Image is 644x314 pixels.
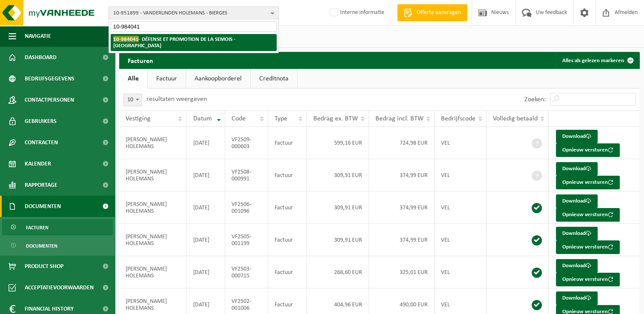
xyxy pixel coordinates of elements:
td: 268,60 EUR [307,256,369,288]
label: Zoeken: [524,96,546,103]
span: Gebruikers [25,111,57,132]
button: Opnieuw versturen [556,208,620,222]
h2: Facturen [119,52,162,69]
td: Factuur [268,224,307,256]
td: [PERSON_NAME] HOLEMANS [119,127,186,159]
span: Offerte aanvragen [415,9,463,17]
td: [DATE] [186,224,225,256]
td: VF2508-000991 [225,159,268,191]
td: 599,16 EUR [307,127,369,159]
button: Opnieuw versturen [556,143,620,157]
span: Vestiging [126,115,151,122]
button: Opnieuw versturen [556,273,620,286]
span: 10 [123,94,142,106]
span: Datum [193,115,212,122]
span: Contracten [25,132,58,153]
a: Documenten [2,237,113,254]
td: VF2506-001096 [225,191,268,224]
td: 309,91 EUR [307,159,369,191]
span: 10 [124,94,142,106]
td: VEL [435,224,487,256]
a: Download [556,130,598,143]
button: Alles als gelezen markeren [555,52,639,69]
strong: - DÉFENSE ET PROMOTION DE LA SEMOIS - [GEOGRAPHIC_DATA] [113,36,235,49]
button: Opnieuw versturen [556,176,620,189]
span: Product Shop [25,256,63,277]
span: Contactpersonen [25,89,74,111]
td: VF2505-001199 [225,224,268,256]
td: [DATE] [186,256,225,288]
button: 10-951899 - VANDERLINDEN HOLEMANS - BIERGES [109,6,279,19]
td: VF2509-000603 [225,127,268,159]
td: 309,91 EUR [307,224,369,256]
span: Bedrijfscode [441,115,475,122]
span: Volledig betaald [493,115,538,122]
button: Opnieuw versturen [556,240,620,254]
span: Bedrag incl. BTW [375,115,424,122]
a: Aankoopborderel [186,69,250,88]
a: Alle [119,69,147,88]
span: Documenten [26,238,57,254]
a: Factuur [148,69,186,88]
a: Download [556,227,598,240]
td: VEL [435,159,487,191]
span: Type [275,115,287,122]
td: VEL [435,191,487,224]
span: Acceptatievoorwaarden [25,277,94,298]
td: VF2503-000715 [225,256,268,288]
td: [DATE] [186,127,225,159]
td: Factuur [268,191,307,224]
td: 374,99 EUR [369,224,435,256]
td: 325,01 EUR [369,256,435,288]
span: Kalender [25,153,51,174]
label: Interne informatie [328,6,384,19]
td: [DATE] [186,191,225,224]
span: Facturen [26,220,49,236]
label: resultaten weergeven [146,96,207,103]
td: Factuur [268,159,307,191]
td: 374,99 EUR [369,191,435,224]
td: 309,91 EUR [307,191,369,224]
a: Download [556,194,598,208]
span: Code [232,115,246,122]
td: 724,98 EUR [369,127,435,159]
td: VEL [435,256,487,288]
span: Navigatie [25,26,51,47]
td: [DATE] [186,159,225,191]
td: VEL [435,127,487,159]
span: 10-984041 [113,36,139,42]
a: Download [556,162,598,176]
td: [PERSON_NAME] HOLEMANS [119,159,186,191]
td: [PERSON_NAME] HOLEMANS [119,224,186,256]
input: Zoeken naar gekoppelde vestigingen [111,21,277,32]
span: Bedrijfsgegevens [25,68,74,89]
span: Dashboard [25,47,57,68]
a: Creditnota [251,69,297,88]
span: Bedrag ex. BTW [313,115,358,122]
a: Download [556,291,598,305]
td: [PERSON_NAME] HOLEMANS [119,191,186,224]
span: Documenten [25,196,61,217]
span: 10-951899 - VANDERLINDEN HOLEMANS - BIERGES [113,7,267,20]
a: Offerte aanvragen [397,4,467,21]
td: [PERSON_NAME] HOLEMANS [119,256,186,288]
a: Download [556,259,598,273]
a: Facturen [2,219,113,235]
td: Factuur [268,256,307,288]
span: Rapportage [25,174,57,196]
td: 374,99 EUR [369,159,435,191]
td: Factuur [268,127,307,159]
